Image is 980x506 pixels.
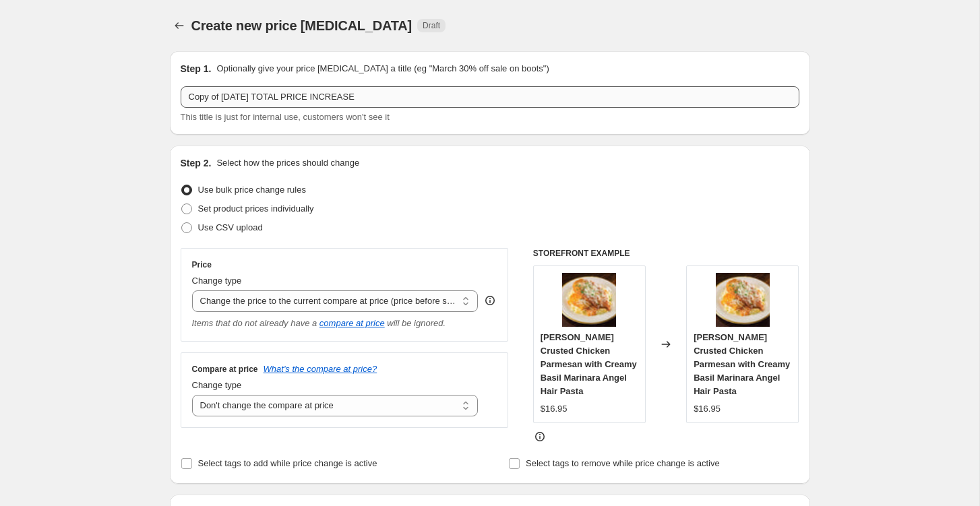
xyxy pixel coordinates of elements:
[541,402,568,416] div: $16.95
[198,185,306,195] span: Use bulk price change rules
[170,16,189,35] button: Price change jobs
[181,62,212,75] h2: Step 1.
[716,273,770,327] img: Chicken-Parmesan-2_80x.jpg
[181,156,212,170] h2: Step 2.
[192,276,242,286] span: Change type
[562,273,616,327] img: Chicken-Parmesan-2_80x.jpg
[192,364,258,375] h3: Compare at price
[533,248,799,259] h6: STOREFRONT EXAMPLE
[423,20,440,31] span: Draft
[198,222,263,232] span: Use CSV upload
[192,380,242,390] span: Change type
[483,294,497,307] div: help
[198,458,377,468] span: Select tags to add while price change is active
[541,332,637,396] span: [PERSON_NAME] Crusted Chicken Parmesan with Creamy Basil Marinara Angel Hair Pasta
[387,318,446,328] i: will be ignored.
[198,203,314,214] span: Set product prices individually
[264,364,377,374] button: What's the compare at price?
[181,112,390,122] span: This title is just for internal use, customers won't see it
[192,318,317,328] i: Items that do not already have a
[216,156,359,170] p: Select how the prices should change
[319,318,385,328] button: compare at price
[181,86,799,108] input: 30% off holiday sale
[694,402,721,416] div: $16.95
[694,332,790,396] span: [PERSON_NAME] Crusted Chicken Parmesan with Creamy Basil Marinara Angel Hair Pasta
[526,458,720,468] span: Select tags to remove while price change is active
[216,62,549,75] p: Optionally give your price [MEDICAL_DATA] a title (eg "March 30% off sale on boots")
[191,18,412,33] span: Create new price [MEDICAL_DATA]
[192,259,212,270] h3: Price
